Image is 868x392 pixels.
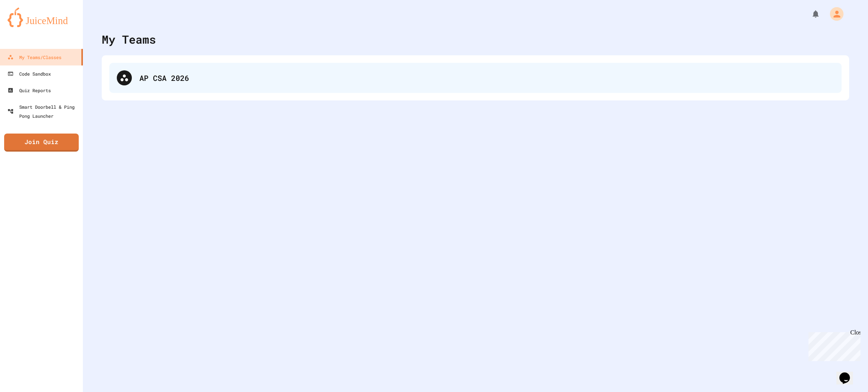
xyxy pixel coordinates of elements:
[109,63,842,93] div: AP CSA 2026
[797,8,822,20] div: My Notifications
[102,31,156,48] div: My Teams
[836,362,860,384] iframe: chat widget
[139,72,834,84] div: AP CSA 2026
[3,3,52,48] div: Chat with us now!Close
[822,5,845,23] div: My Account
[8,102,80,120] div: Smart Doorbell & Ping Pong Launcher
[805,329,860,361] iframe: chat widget
[8,8,75,27] img: logo-orange.svg
[8,53,61,62] div: My Teams/Classes
[8,69,51,78] div: Code Sandbox
[8,86,51,95] div: Quiz Reports
[4,134,79,152] a: Join Quiz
